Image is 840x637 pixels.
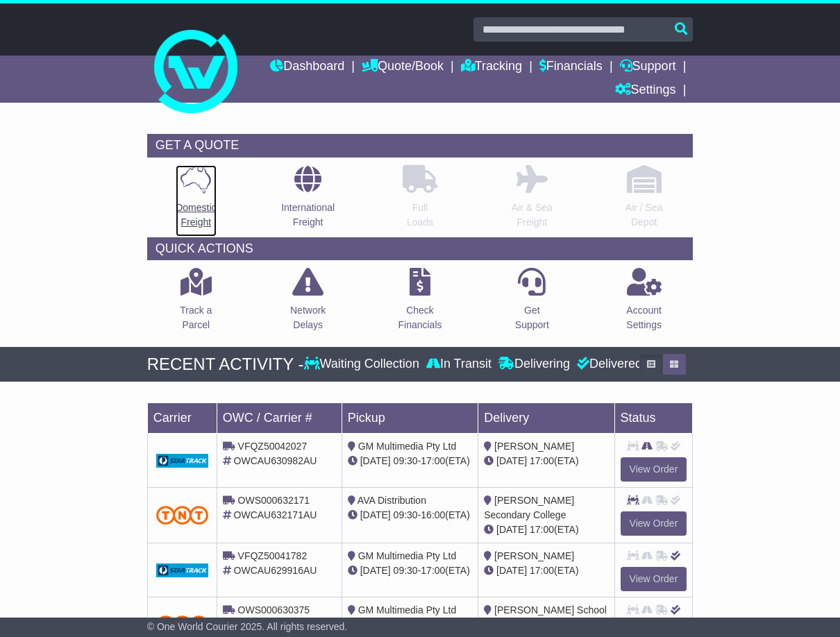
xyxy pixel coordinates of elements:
[494,441,574,452] span: [PERSON_NAME]
[147,134,694,158] div: GET A QUOTE
[625,267,662,340] a: AccountSettings
[234,565,317,576] span: OWCAU629916AU
[484,604,607,630] span: [PERSON_NAME] School Limited
[147,237,694,261] div: QUICK ACTIONS
[362,56,444,79] a: Quote/Book
[484,495,574,520] span: [PERSON_NAME] Secondary College
[234,509,317,520] span: OWCAU632171AU
[281,201,335,230] p: International Freight
[621,567,687,591] a: View Order
[530,524,554,535] span: 17:00
[423,357,495,372] div: In Transit
[484,454,608,468] div: (ETA)
[625,201,663,230] p: Air / Sea Depot
[358,495,426,506] span: AVA Distribution
[394,509,418,520] span: 09:30
[180,303,212,332] p: Track a Parcel
[280,164,335,237] a: InternationalFreight
[478,403,614,434] td: Delivery
[342,403,478,434] td: Pickup
[514,267,550,340] a: GetSupport
[156,563,208,577] img: GetCarrierServiceDarkLogo
[238,441,308,452] span: VFQZ50042027
[175,164,217,237] a: DomesticFreight
[360,509,391,520] span: [DATE]
[234,455,317,466] span: OWCAU630982AU
[530,565,554,576] span: 17:00
[515,303,549,332] p: Get Support
[398,303,442,332] p: Check Financials
[348,508,472,523] div: - (ETA)
[358,604,457,615] span: GM Multimedia Pty Ltd
[289,267,326,340] a: NetworkDelays
[421,509,445,520] span: 16:00
[238,604,310,615] span: OWS000630375
[217,403,342,434] td: OWC / Carrier #
[484,523,608,537] div: (ETA)
[403,201,437,230] p: Full Loads
[495,357,573,372] div: Delivering
[348,563,472,578] div: - (ETA)
[358,550,457,561] span: GM Multimedia Pty Ltd
[620,56,676,79] a: Support
[394,455,418,466] span: 09:30
[147,355,304,375] div: RECENT ACTIVITY -
[179,267,212,340] a: Track aParcel
[156,615,208,634] img: TNT_Domestic.png
[621,457,687,482] a: View Order
[530,455,554,466] span: 17:00
[238,550,308,561] span: VFQZ50041782
[270,56,344,79] a: Dashboard
[496,455,527,466] span: [DATE]
[358,441,457,452] span: GM Multimedia Pty Ltd
[360,455,391,466] span: [DATE]
[496,524,527,535] span: [DATE]
[494,550,574,561] span: [PERSON_NAME]
[360,565,391,576] span: [DATE]
[573,357,642,372] div: Delivered
[397,267,442,340] a: CheckFinancials
[626,303,662,332] p: Account Settings
[461,56,522,79] a: Tracking
[615,79,676,103] a: Settings
[496,565,527,576] span: [DATE]
[614,403,693,434] td: Status
[484,563,608,578] div: (ETA)
[348,454,472,468] div: - (ETA)
[147,403,217,434] td: Carrier
[539,56,603,79] a: Financials
[290,303,326,332] p: Network Delays
[176,201,216,230] p: Domestic Freight
[421,455,445,466] span: 17:00
[304,357,423,372] div: Waiting Collection
[156,454,208,468] img: GetCarrierServiceDarkLogo
[621,511,687,536] a: View Order
[156,506,208,525] img: TNT_Domestic.png
[421,565,445,576] span: 17:00
[147,621,348,632] span: © One World Courier 2025. All rights reserved.
[394,565,418,576] span: 09:30
[238,495,310,506] span: OWS000632171
[512,201,553,230] p: Air & Sea Freight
